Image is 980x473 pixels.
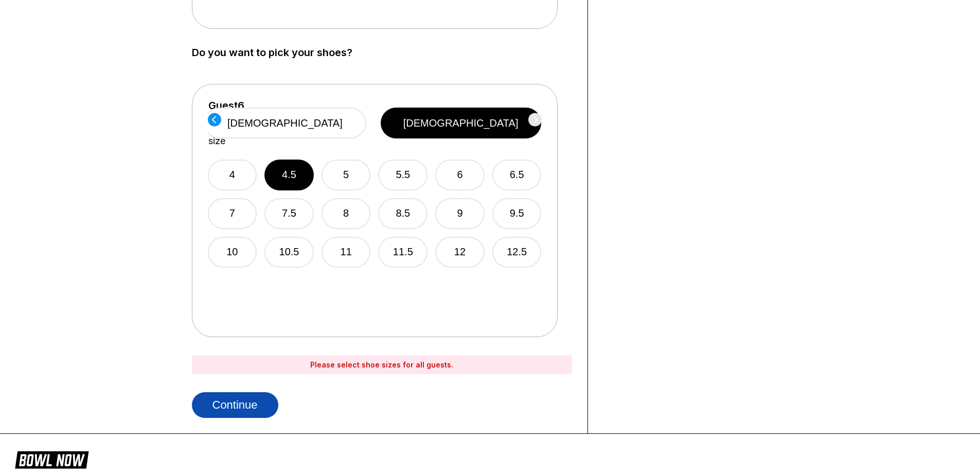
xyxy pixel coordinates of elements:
button: 4.5 [264,160,314,190]
button: 12.5 [492,237,542,268]
button: 11 [322,237,371,268]
button: 5.5 [378,160,427,190]
button: [DEMOGRAPHIC_DATA] [204,108,366,138]
button: 6.5 [492,160,542,190]
button: 11.5 [378,237,427,268]
button: 7 [208,198,257,229]
button: [DEMOGRAPHIC_DATA] [381,108,541,138]
div: Please select shoe sizes for all guests. [192,355,572,374]
label: Do you want to pick your shoes? [192,47,572,58]
button: 7.5 [264,198,314,229]
button: Continue [192,392,278,418]
button: 10 [208,237,257,268]
button: 9 [435,198,485,229]
label: Guest 6 [208,100,244,111]
button: 8.5 [378,198,427,229]
button: 8 [322,198,371,229]
button: 5 [322,160,371,190]
button: 6 [435,160,485,190]
button: 12 [435,237,485,268]
button: 9.5 [492,198,542,229]
button: 10.5 [264,237,314,268]
button: 4 [208,160,257,190]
